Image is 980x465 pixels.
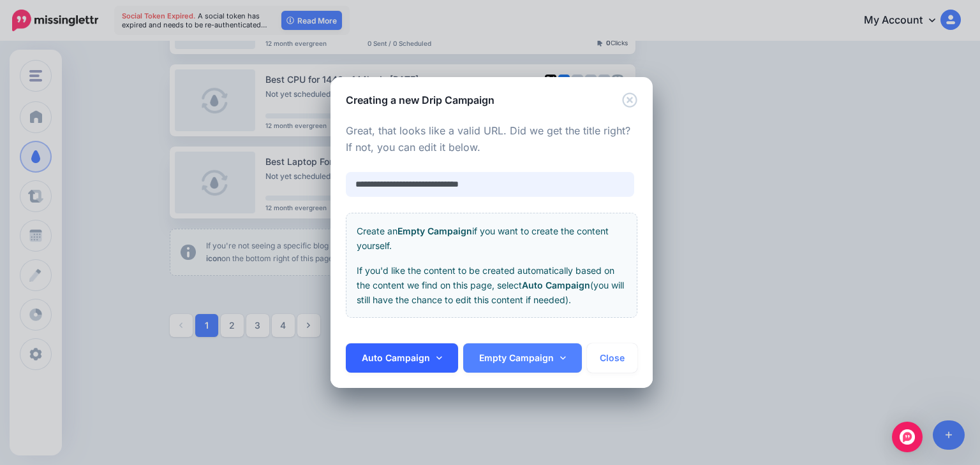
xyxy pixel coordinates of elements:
a: Auto Campaign [346,343,458,373]
div: Open Intercom Messenger [892,422,923,452]
p: If you'd like the content to be created automatically based on the content we find on this page, ... [357,263,627,307]
p: Great, that looks like a valid URL. Did we get the title right? If not, you can edit it below. [346,123,637,156]
button: Close [587,343,637,373]
h5: Creating a new Drip Campaign [346,92,494,108]
button: Close [622,92,637,108]
a: Empty Campaign [463,343,582,373]
b: Empty Campaign [397,225,472,236]
b: Auto Campaign [522,280,590,290]
p: Create an if you want to create the content yourself. [357,224,627,253]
